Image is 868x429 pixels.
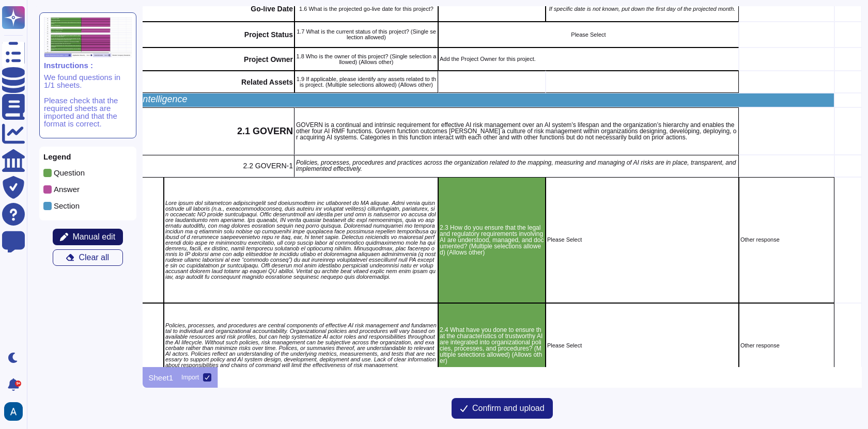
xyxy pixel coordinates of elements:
p: 2.2 GOVERN-1 [74,162,293,169]
p: Section [54,202,80,210]
p: Instructions : [44,61,132,69]
p: Legend [43,153,132,161]
div: Import [181,374,199,380]
p: Answer [54,185,80,193]
div: grid [143,6,862,367]
img: instruction [44,17,132,57]
p: Lore ipsum dol sitametcon adipiscingelit sed doeiusmodtem inc utlaboreet do MA aliquae. Admi veni... [165,200,437,280]
p: We found questions in 1/1 sheets. Please check that the required sheets are imported and that the... [44,73,132,128]
p: Related Assets [74,78,293,86]
p: 2.4 What have you done to ensure that the characteristics of trustworthy AI are integrated into o... [439,327,544,364]
p: If specific date is not known, put down the first day of the projected month. [547,6,737,12]
p: Policies, processes, procedures and practices across the organization related to the mapping, mea... [296,160,737,172]
span: Manual edit [72,233,115,241]
p: Please Select [439,32,737,38]
button: user [2,400,30,423]
p: 1.9 If applicable, please identify any assets related to this project. (Multiple selections allow... [296,76,436,88]
p: Please Select [547,343,737,348]
img: user [4,402,23,421]
p: Policies, processes, and procedures are central components of effective AI risk management and fu... [165,323,437,368]
p: Project Status [74,31,293,38]
p: Please Select [547,237,737,243]
p: 1.8 Who is the owner of this project? (Single selection allowed) (Allows other) [296,54,436,65]
div: 9+ [15,380,21,387]
p: 2.1 GOVERN [74,126,293,136]
p: Project Owner [74,56,293,63]
button: Manual edit [53,229,123,245]
p: GOVERN is a continual and intrinsic requirement for effective AI risk management over an AI syste... [296,122,737,140]
p: Question [54,169,85,177]
span: Clear all [79,253,109,262]
p: Other response [740,343,832,348]
p: Other response [740,237,832,243]
p: 2.3 How do you ensure that the legal and regulatory requirements involving AI are understood, man... [439,225,544,256]
p: 1.7 What is the current status of this project? (Single selection allowed) [296,29,436,40]
p: Go-live Date [74,5,293,12]
p: Govern Artifical Intelligence [74,94,833,104]
button: Clear all [53,249,123,266]
p: GOVERN 1.2 [74,343,162,348]
p: GOVERN 1.1 [74,237,162,243]
p: Sheet1 [149,374,174,382]
p: 1.6 What is the projected go-live date for this project? [296,6,436,12]
span: Confirm and upload [472,404,545,412]
button: Confirm and upload [452,398,553,419]
p: Add the Project Owner for this project. [439,56,737,62]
